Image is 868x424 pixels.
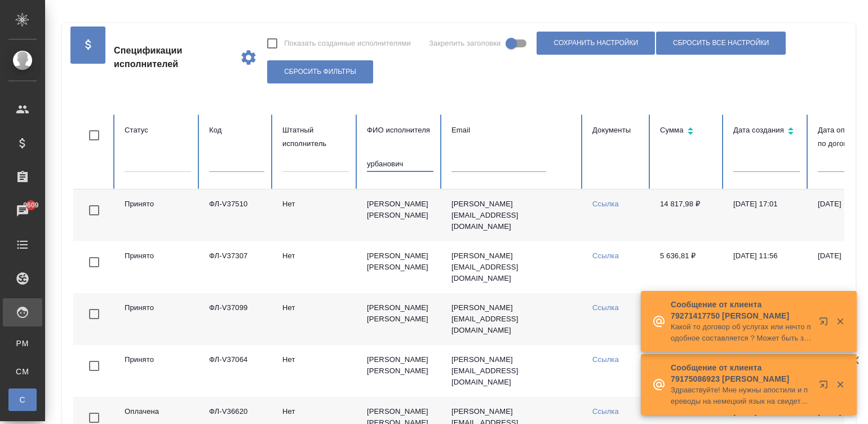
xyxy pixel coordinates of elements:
span: Сбросить фильтры [284,67,356,77]
td: [PERSON_NAME][EMAIL_ADDRESS][DOMAIN_NAME] [442,345,583,397]
span: 9609 [16,200,45,211]
div: Документы [592,123,642,137]
div: Сортировка [733,123,800,140]
p: Здравствуйте! Мне нужны апостили и переводы на немецкий язык на свидетельство о браке, рождении и 2 [671,385,812,407]
a: PM [8,332,37,355]
td: [PERSON_NAME] [PERSON_NAME] [358,293,442,345]
a: Ссылка [592,251,619,260]
p: Сообщение от клиента 79175086923 [PERSON_NAME] [671,362,812,385]
span: Toggle Row Selected [82,354,106,378]
td: [DATE] 11:56 [724,241,809,293]
td: Принято [116,189,200,241]
p: Какой то договор об услугах или нечто подобное составляется ? Может быть заранее направите чтобы озн [671,321,812,344]
a: С [8,388,37,411]
td: 5 636,81 ₽ [651,241,724,293]
button: Сбросить фильтры [267,60,373,83]
a: Ссылка [592,200,619,208]
span: С [14,394,31,405]
td: Принято [116,293,200,345]
span: PM [14,338,31,349]
a: CM [8,360,37,383]
div: Статус [125,123,191,137]
span: Спецификации исполнителей [114,44,231,71]
p: Сообщение от клиента 79271417750 [PERSON_NAME] [671,299,812,321]
span: Toggle Row Selected [82,302,106,326]
td: Нет [273,189,358,241]
a: Ссылка [592,355,619,364]
div: Сортировка [660,123,715,140]
td: 14 817,98 ₽ [651,189,724,241]
span: Toggle Row Selected [82,198,106,222]
button: Закрыть [829,316,852,326]
button: Закрыть [829,379,852,390]
td: Принято [116,241,200,293]
td: ФЛ-V37064 [200,345,273,397]
button: Открыть в новой вкладке [812,373,839,400]
td: [PERSON_NAME][EMAIL_ADDRESS][DOMAIN_NAME] [442,241,583,293]
div: ФИО исполнителя [367,123,433,137]
td: ФЛ-V37099 [200,293,273,345]
td: ФЛ-V37307 [200,241,273,293]
td: [DATE] 17:01 [724,189,809,241]
span: CM [14,366,31,377]
td: Нет [273,345,358,397]
span: Показать созданные исполнителями [284,38,411,49]
button: Сбросить все настройки [656,32,786,55]
div: Код [209,123,264,137]
td: [PERSON_NAME][EMAIL_ADDRESS][DOMAIN_NAME] [442,293,583,345]
div: Штатный исполнитель [282,123,349,151]
td: ФЛ-V37510 [200,189,273,241]
div: Email [451,123,574,137]
td: Принято [116,345,200,397]
button: Открыть в новой вкладке [812,310,839,337]
a: Ссылка [592,303,619,312]
span: Сохранить настройки [553,38,638,48]
span: Сбросить все настройки [673,38,769,48]
td: [PERSON_NAME] [PERSON_NAME] [358,189,442,241]
span: Toggle Row Selected [82,250,106,274]
a: 9609 [3,197,42,225]
a: Ссылка [592,407,619,416]
td: Нет [273,241,358,293]
td: Нет [273,293,358,345]
td: [PERSON_NAME] [PERSON_NAME] [358,241,442,293]
button: Сохранить настройки [537,32,655,55]
td: [PERSON_NAME][EMAIL_ADDRESS][DOMAIN_NAME] [442,189,583,241]
span: Закрепить заголовки [429,38,501,49]
td: [PERSON_NAME] [PERSON_NAME] [358,345,442,397]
